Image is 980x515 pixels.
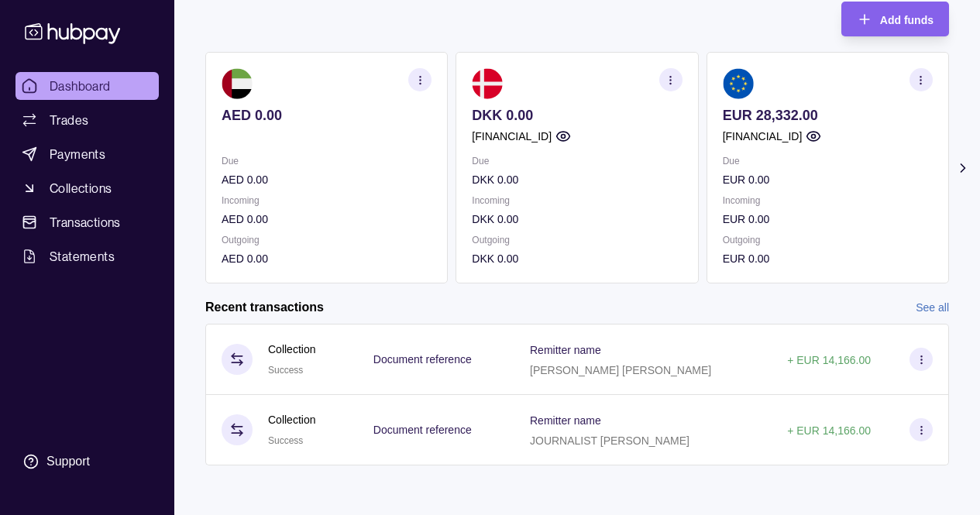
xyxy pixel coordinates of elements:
p: Outgoing [723,232,933,249]
a: Trades [15,106,159,134]
a: See all [916,299,949,316]
p: EUR 0.00 [723,171,933,188]
p: EUR 0.00 [723,211,933,228]
p: Collection [268,411,315,428]
span: Add funds [880,14,934,26]
a: Dashboard [15,72,159,100]
p: [PERSON_NAME] [PERSON_NAME] [530,364,711,376]
span: Success [268,365,303,376]
p: Collection [268,341,315,358]
p: Document reference [373,353,472,366]
p: EUR 0.00 [723,250,933,267]
p: AED 0.00 [222,250,432,267]
button: Add funds [841,2,949,36]
span: Dashboard [50,77,111,95]
img: dk [472,68,503,99]
p: Outgoing [222,232,432,249]
span: Collections [50,179,112,197]
span: Trades [50,111,88,129]
p: Remitter name [530,414,601,427]
span: Success [268,435,303,446]
p: AED 0.00 [222,107,432,124]
a: Statements [15,242,159,270]
p: Outgoing [472,232,682,249]
p: Incoming [472,192,682,209]
p: Due [222,153,432,170]
p: DKK 0.00 [472,107,682,124]
p: Due [723,153,933,170]
p: DKK 0.00 [472,171,682,188]
p: Due [472,153,682,170]
span: Statements [50,247,115,266]
a: Support [15,445,159,478]
img: ae [222,68,253,99]
p: Remitter name [530,344,601,356]
p: JOURNALIST [PERSON_NAME] [530,434,689,447]
p: Incoming [222,192,432,209]
p: AED 0.00 [222,171,432,188]
p: + EUR 14,166.00 [787,354,871,366]
h2: Recent transactions [205,299,324,316]
p: AED 0.00 [222,211,432,228]
div: Support [46,453,90,470]
p: DKK 0.00 [472,250,682,267]
a: Payments [15,140,159,168]
img: eu [723,68,754,99]
span: Payments [50,145,105,163]
p: + EUR 14,166.00 [787,424,871,437]
a: Transactions [15,208,159,236]
a: Collections [15,174,159,202]
p: [FINANCIAL_ID] [723,128,803,145]
span: Transactions [50,213,121,232]
p: [FINANCIAL_ID] [472,128,552,145]
p: DKK 0.00 [472,211,682,228]
p: EUR 28,332.00 [723,107,933,124]
p: Document reference [373,424,472,436]
p: Incoming [723,192,933,209]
